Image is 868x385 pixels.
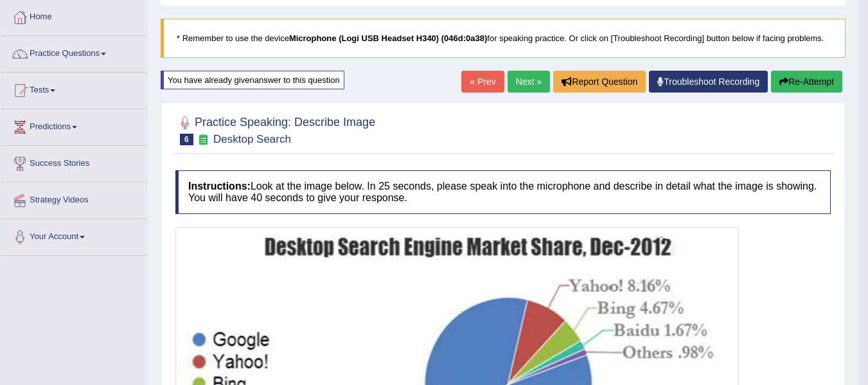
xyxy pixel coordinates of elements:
[197,134,210,146] small: Exam occurring question
[1,146,147,178] a: Success Stories
[213,133,291,145] small: Desktop Search
[553,71,646,93] button: Report Question
[1,183,147,215] a: Strategy Videos
[1,36,147,68] a: Practice Questions
[1,219,147,251] a: Your Account
[180,134,193,145] span: 6
[175,113,375,145] h2: Practice Speaking: Describe Image
[1,73,147,105] a: Tests
[1,109,147,141] a: Predictions
[771,71,842,93] button: Re-Attempt
[508,71,550,93] a: Next »
[161,19,846,58] blockquote: * Remember to use the device for speaking practice. Or click on [Troubleshoot Recording] button b...
[461,71,504,93] a: « Prev
[175,170,831,213] h4: Look at the image below. In 25 seconds, please speak into the microphone and describe in detail w...
[161,71,344,89] div: You have already given answer to this question
[649,71,768,93] a: Troubleshoot Recording
[188,181,251,192] b: Instructions:
[289,33,487,43] b: Microphone (Logi USB Headset H340) (046d:0a38)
